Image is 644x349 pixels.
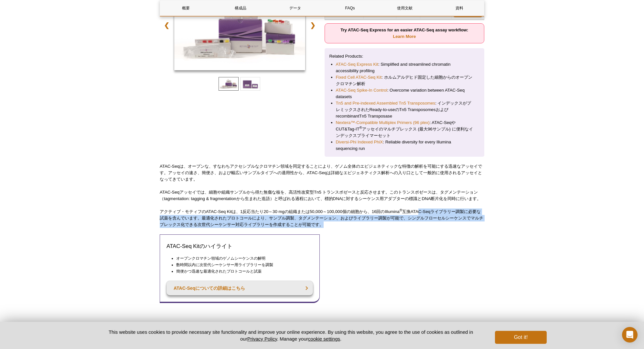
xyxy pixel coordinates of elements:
a: 使用文献 [379,0,430,16]
li: 数時間以内に次世代シーケンサー用ライブラリーを調製 [176,262,307,268]
li: : Simplified and streamlined chromatin accessibility profiling [336,61,473,74]
sup: ® [400,208,402,212]
a: Fixed Cell ATAC-Seq Kit [336,74,382,81]
a: Learn More [393,34,416,39]
iframe: Intro to ATAC-Seq: Method overview and comparison to ChIP-Seq [325,234,485,324]
li: : ATAC-SeqやCUT&Tag-IT アッセイのマルチプレックス (最大96サンプル) に便利なインデックスプライマーセット [336,119,473,139]
p: ATAC-Seqアッセイでは、細胞や組織サンプルから得た無傷な核を、高活性改変型Tn5 トランスポゼースと反応させます。このトランスポゼースは、タグメンテーション（tagmentation: t... [160,189,484,202]
a: 資料 [434,0,485,16]
h3: ATAC-Seq Kitのハイライト [166,242,313,250]
li: : Reliable diversity for every Illumina sequencing run [336,139,473,152]
a: Nextera™-Compatible Multiplex Primers (96 plex) [336,119,430,126]
p: Related Products: [329,53,480,60]
li: : Overcome variation between ATAC-Seq datasets [336,87,473,100]
a: Privacy Policy [247,336,277,342]
a: データ [270,0,321,16]
p: ATAC-Seqは、オープンな、すなわちアクセシブルなクロマチン領域を同定することにより、ゲノム全体のエピジェネティックな特徴の解析を可能にする迅速なアッセイです。アッセイの速さ、簡便さ、および... [160,163,484,183]
p: アクティブ・モティフのATAC-Seq Kitは、1反応当たり20～30 mgの組織または50,000～100,000個の細胞から、16回のIllumina 互換ATAC-Seqライブラリー調製... [160,208,484,228]
a: Diversi-Phi Indexed PhiX [336,139,383,145]
li: : インデックスがプレミックスされたReady-to-useのTn5 TransposomesおよびrecombinantTn5 Transposase [336,100,473,119]
a: ATAC-Seq Spike-In Control [336,87,387,94]
a: ATAC-Seq Express Kit [336,61,378,68]
li: : ホルムアルデヒド固定した細胞からのオープンクロマチン解析 [336,74,473,87]
sup: ® [360,126,362,129]
button: Got it! [495,331,547,344]
a: ATAC-Seqについての詳細はこちら [166,281,313,295]
a: Tn5 and Pre-indexed Assembled Tn5 Transposomes [336,100,435,107]
a: FAQs [324,0,376,16]
div: Open Intercom Messenger [622,327,638,343]
p: This website uses cookies to provide necessary site functionality and improve your online experie... [97,329,484,342]
li: オープンクロマチン領域のゲノムシーケンスの解明 [176,255,307,262]
a: 構成品 [215,0,266,16]
button: cookie settings [308,336,340,342]
a: ❮ [160,18,174,33]
a: 概要 [160,0,211,16]
strong: Try ATAC-Seq Express for an easier ATAC-Seq assay workflow: [340,28,468,39]
li: 簡便かつ迅速な最適化されたプロトコールと試薬 [176,268,307,275]
a: ❯ [306,18,320,33]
